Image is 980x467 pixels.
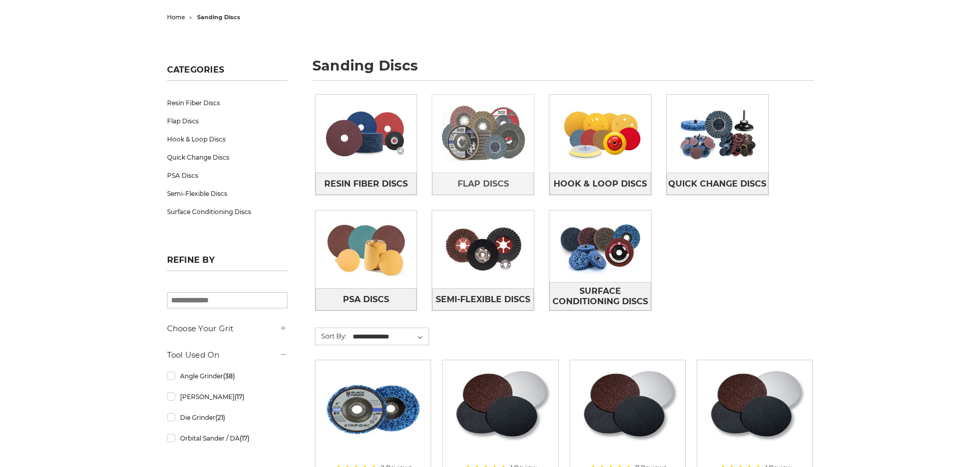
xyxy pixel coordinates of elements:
[167,130,287,148] a: Hook & Loop Discs
[351,329,429,345] select: Sort By:
[705,367,805,450] img: Silicon Carbide 6" Hook & Loop Edger Discs
[323,367,423,450] img: 4" x 5/8" easy strip and clean discs
[167,13,185,21] a: home
[667,173,768,195] a: Quick Change Discs
[167,429,287,447] a: Orbital Sander / DA
[315,98,417,169] img: Resin Fiber Discs
[167,388,287,406] a: [PERSON_NAME]
[167,408,287,427] a: Die Grinder
[550,282,651,310] span: Surface Conditioning Discs
[315,173,417,195] a: Resin Fiber Discs
[223,372,235,380] span: (38)
[167,203,287,221] a: Surface Conditioning Discs
[668,175,766,193] span: Quick Change Discs
[432,214,534,285] img: Semi-Flexible Discs
[234,393,244,401] span: (17)
[167,65,287,81] h5: Categories
[240,434,250,442] span: (17)
[549,210,651,282] img: Surface Conditioning Discs
[549,173,651,195] a: Hook & Loop Discs
[432,288,534,310] a: Semi-Flexible Discs
[432,95,534,173] img: Flap Discs
[167,166,287,185] a: PSA Discs
[343,291,389,308] span: PSA Discs
[667,98,768,169] img: Quick Change Discs
[167,148,287,166] a: Quick Change Discs
[577,367,678,450] img: Silicon Carbide 7" Hook & Loop Edger Discs
[312,59,813,81] h1: sanding discs
[167,349,287,361] h5: Tool Used On
[450,367,550,450] img: Silicon Carbide 8" Hook & Loop Edger Discs
[315,288,417,310] a: PSA Discs
[436,291,530,308] span: Semi-Flexible Discs
[315,328,347,344] label: Sort By:
[167,322,287,335] h5: Choose Your Grit
[432,173,534,195] a: Flap Discs
[197,13,240,21] span: sanding discs
[167,112,287,130] a: Flap Discs
[167,94,287,112] a: Resin Fiber Discs
[324,175,408,193] span: Resin Fiber Discs
[167,185,287,203] a: Semi-Flexible Discs
[167,367,287,385] a: Angle Grinder
[549,98,651,169] img: Hook & Loop Discs
[549,282,651,310] a: Surface Conditioning Discs
[215,414,225,421] span: (21)
[458,175,509,193] span: Flap Discs
[554,175,647,193] span: Hook & Loop Discs
[315,214,417,285] img: PSA Discs
[167,255,287,271] h5: Refine by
